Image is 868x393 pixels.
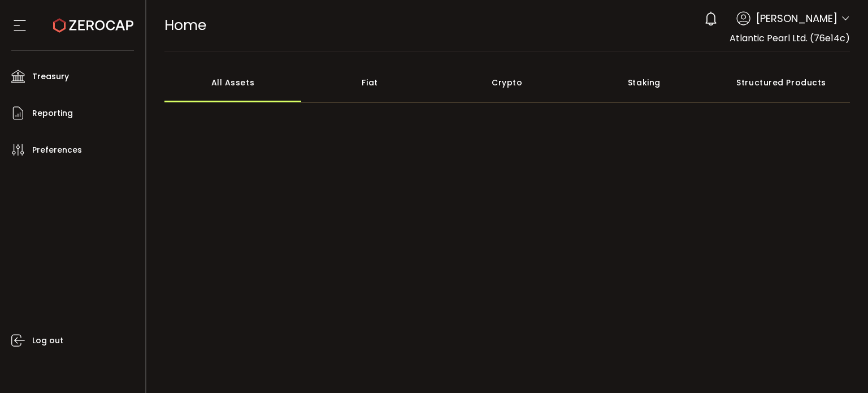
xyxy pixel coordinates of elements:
span: Treasury [32,68,69,85]
div: Structured Products [713,63,850,102]
span: Reporting [32,105,73,122]
div: Crypto [439,63,576,102]
span: Preferences [32,142,82,158]
div: Fiat [301,63,439,102]
span: Atlantic Pearl Ltd. (76e14c) [730,32,850,45]
span: Home [164,15,206,35]
iframe: Chat Widget [811,339,868,393]
span: [PERSON_NAME] [756,11,837,26]
div: All Assets [164,63,302,102]
span: Log out [32,332,63,349]
div: Staking [576,63,713,102]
